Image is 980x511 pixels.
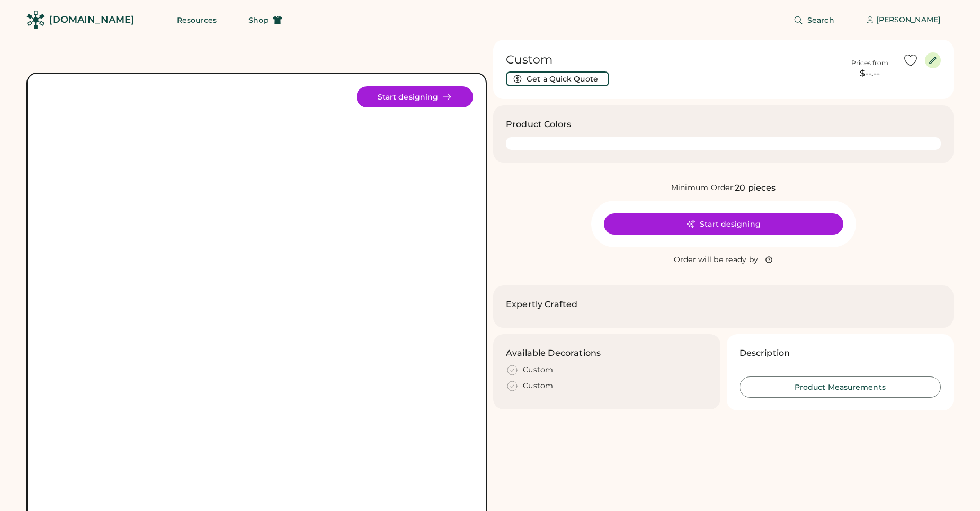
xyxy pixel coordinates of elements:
[851,59,888,67] div: Prices from
[506,52,837,67] h1: Custom
[740,376,941,398] button: Product Measurements
[735,182,776,194] div: 20 pieces
[876,15,941,25] div: [PERSON_NAME]
[843,67,896,80] div: $--.--
[781,10,847,31] button: Search
[357,86,473,107] button: Start designing
[506,118,571,131] h3: Product Colors
[604,213,843,235] button: Start designing
[506,298,577,311] h2: Expertly Crafted
[506,71,609,86] button: Get a Quick Quote
[523,365,554,375] div: Custom
[164,10,229,31] button: Resources
[506,347,601,360] h3: Available Decorations
[49,13,134,26] div: [DOMAIN_NAME]
[671,183,735,193] div: Minimum Order:
[523,381,554,391] div: Custom
[740,347,790,360] h3: Description
[807,16,834,24] span: Search
[236,10,295,31] button: Shop
[674,255,759,265] div: Order will be ready by
[26,11,45,29] img: Rendered Logo - Screens
[248,16,269,24] span: Shop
